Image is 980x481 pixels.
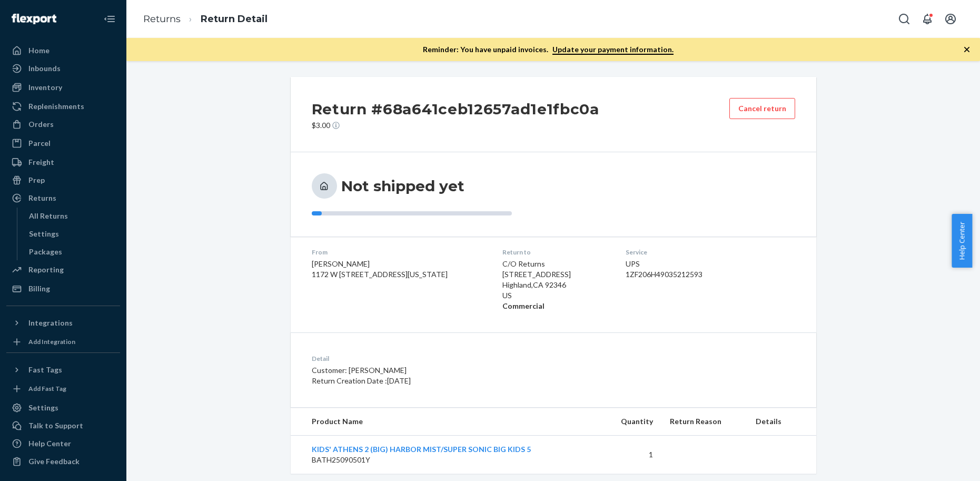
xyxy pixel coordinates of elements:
[502,290,609,301] p: US
[28,438,71,449] div: Help Center
[6,261,120,278] a: Reporting
[6,190,120,207] a: Returns
[626,269,740,280] div: 1ZF206H49035212593
[661,408,747,436] th: Return Reason
[312,259,448,279] span: [PERSON_NAME] 1172 W [STREET_ADDRESS][US_STATE]
[28,264,64,275] div: Reporting
[6,280,120,297] a: Billing
[502,269,609,280] p: [STREET_ADDRESS]
[6,60,120,77] a: Inbounds
[28,63,61,74] div: Inbounds
[312,120,599,131] p: $3.00
[28,45,50,56] div: Home
[29,211,68,221] div: All Returns
[729,98,795,119] button: Cancel return
[6,172,120,189] a: Prep
[312,365,603,376] p: Customer: [PERSON_NAME]
[28,138,51,149] div: Parcel
[6,42,120,59] a: Home
[24,243,121,260] a: Packages
[312,455,592,465] p: BATH25090501Y
[912,449,969,476] iframe: Opens a widget where you can chat to one of our agents
[6,399,120,416] a: Settings
[502,301,545,310] strong: Commercial
[28,420,83,431] div: Talk to Support
[29,247,62,257] div: Packages
[135,4,276,35] ol: breadcrumbs
[201,13,268,25] a: Return Detail
[6,382,120,395] a: Add Fast Tag
[502,280,609,290] p: Highland , CA 92346
[626,248,740,257] dt: Service
[291,408,601,436] th: Product Name
[28,456,80,467] div: Give Feedback
[626,259,640,268] span: UPS
[312,445,531,454] a: KIDS' ATHENS 2 (BIG) HARBOR MIST/SUPER SONIC BIG KIDS 5
[24,208,121,224] a: All Returns
[600,436,661,474] td: 1
[6,154,120,171] a: Freight
[917,8,938,30] button: Open notifications
[28,82,62,93] div: Inventory
[24,225,121,242] a: Settings
[600,408,661,436] th: Quantity
[28,384,66,393] div: Add Fast Tag
[502,259,609,269] p: C/O Returns
[940,8,961,30] button: Open account menu
[952,214,972,268] button: Help Center
[6,336,120,348] a: Add Integration
[28,337,75,346] div: Add Integration
[28,283,50,294] div: Billing
[99,8,120,30] button: Close Navigation
[6,417,120,434] button: Talk to Support
[502,248,609,257] dt: Return to
[6,116,120,133] a: Orders
[552,45,674,55] a: Update your payment information.
[28,403,58,413] div: Settings
[747,408,816,436] th: Details
[6,453,120,470] button: Give Feedback
[143,13,181,25] a: Returns
[28,365,62,375] div: Fast Tags
[6,435,120,452] a: Help Center
[312,248,486,257] dt: From
[423,44,674,55] p: Reminder: You have unpaid invoices.
[6,79,120,96] a: Inventory
[312,98,599,120] h2: Return #68a641ceb12657ad1e1fbc0a
[29,229,59,239] div: Settings
[28,318,73,328] div: Integrations
[6,315,120,331] button: Integrations
[28,101,84,112] div: Replenishments
[312,354,603,363] dt: Detail
[312,376,603,386] p: Return Creation Date : [DATE]
[28,193,56,203] div: Returns
[28,119,54,130] div: Orders
[28,157,54,168] div: Freight
[28,175,45,185] div: Prep
[6,98,120,115] a: Replenishments
[6,135,120,152] a: Parcel
[894,8,915,30] button: Open Search Box
[341,176,464,195] h3: Not shipped yet
[6,361,120,378] button: Fast Tags
[12,14,56,24] img: Flexport logo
